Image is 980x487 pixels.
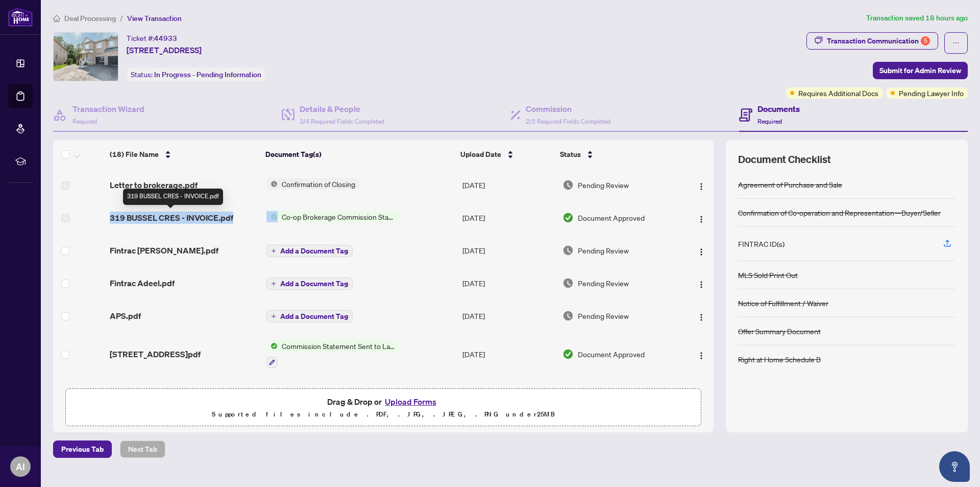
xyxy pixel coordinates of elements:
[697,352,705,360] img: Logo
[866,12,968,24] article: Transaction saved 18 hours ago
[266,211,278,222] img: Status Icon
[154,34,177,43] span: 44933
[271,314,276,319] span: plus
[879,62,961,79] span: Submit for Admin Review
[458,299,558,332] td: [DATE]
[16,459,25,474] span: AI
[266,340,399,368] button: Status IconCommission Statement Sent to Lawyer
[266,211,399,222] button: Status IconCo-op Brokerage Commission Statement
[806,32,938,50] button: Transaction Communication5
[53,15,60,22] span: home
[697,313,705,321] img: Logo
[54,33,118,81] img: IMG-W12288593_1.jpg
[693,210,709,226] button: Logo
[952,39,960,47] span: ellipsis
[562,310,574,321] img: Document Status
[127,44,202,56] span: [STREET_ADDRESS]
[827,33,930,49] div: Transaction Communication
[738,326,821,337] div: Offer Summary Document
[562,179,574,191] img: Document Status
[106,140,262,169] th: (18) File Name
[72,408,695,421] p: Supported files include .PDF, .JPG, .JPEG, .PNG under 25 MB
[127,14,182,23] span: View Transaction
[266,310,353,323] button: Add a Document Tag
[757,118,782,125] span: Required
[693,177,709,193] button: Logo
[921,36,930,45] div: 5
[61,441,104,457] span: Previous Tab
[458,201,558,234] td: [DATE]
[556,140,676,169] th: Status
[578,277,629,289] span: Pending Review
[271,248,276,253] span: plus
[738,269,798,281] div: MLS Sold Print Out
[458,332,558,376] td: [DATE]
[738,354,821,365] div: Right at Home Schedule B
[578,179,629,191] span: Pending Review
[110,149,159,160] span: (18) File Name
[64,14,116,23] span: Deal Processing
[693,308,709,324] button: Logo
[8,8,33,27] img: logo
[738,207,941,218] div: Confirmation of Co-operation and Representation—Buyer/Seller
[578,212,645,223] span: Document Approved
[266,178,278,190] img: Status Icon
[266,244,353,258] button: Add a Document Tag
[738,152,831,167] span: Document Checklist
[456,140,556,169] th: Upload Date
[127,32,177,44] div: Ticket #:
[123,189,223,205] div: 319 BUSSEL CRES - INVOICE.pdf
[266,340,278,352] img: Status Icon
[278,340,399,352] span: Commission Statement Sent to Lawyer
[873,62,968,79] button: Submit for Admin Review
[798,87,878,99] span: Requires Additional Docs
[458,376,558,417] td: [DATE]
[562,277,574,289] img: Document Status
[110,310,141,322] span: APS.pdf
[110,212,233,224] span: 319 BUSSEL CRES - INVOICE.pdf
[278,178,359,190] span: Confirmation of Closing
[110,277,175,289] span: Fintrac Adeel.pdf
[526,103,610,115] h4: Commission
[693,346,709,362] button: Logo
[110,244,218,257] span: Fintrac [PERSON_NAME].pdf
[560,149,581,160] span: Status
[278,211,399,222] span: Co-op Brokerage Commission Statement
[300,103,384,115] h4: Details & People
[697,215,705,223] img: Logo
[72,118,97,125] span: Required
[458,169,558,201] td: [DATE]
[120,12,123,24] li: /
[110,348,201,360] span: [STREET_ADDRESS]pdf
[261,140,456,169] th: Document Tag(s)
[899,87,964,99] span: Pending Lawyer Info
[327,395,439,408] span: Drag & Drop or
[266,277,353,290] button: Add a Document Tag
[693,275,709,291] button: Logo
[460,149,501,160] span: Upload Date
[266,277,353,290] button: Add a Document Tag
[697,248,705,256] img: Logo
[738,238,785,249] div: FINTRAC ID(s)
[697,182,705,191] img: Logo
[280,313,348,320] span: Add a Document Tag
[266,310,353,322] button: Add a Document Tag
[66,389,701,427] span: Drag & Drop orUpload FormsSupported files include .PDF, .JPG, .JPEG, .PNG under25MB
[578,310,629,321] span: Pending Review
[562,349,574,360] img: Document Status
[300,118,384,125] span: 3/4 Required Fields Completed
[939,451,970,482] button: Open asap
[120,440,165,458] button: Next Tab
[458,234,558,267] td: [DATE]
[266,245,353,257] button: Add a Document Tag
[738,297,828,309] div: Notice of Fulfillment / Waiver
[458,267,558,299] td: [DATE]
[110,179,198,191] span: Letter to brokerage.pdf
[266,178,359,190] button: Status IconConfirmation of Closing
[280,247,348,254] span: Add a Document Tag
[562,245,574,256] img: Document Status
[693,242,709,259] button: Logo
[72,103,144,115] h4: Transaction Wizard
[280,280,348,287] span: Add a Document Tag
[53,440,112,458] button: Previous Tab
